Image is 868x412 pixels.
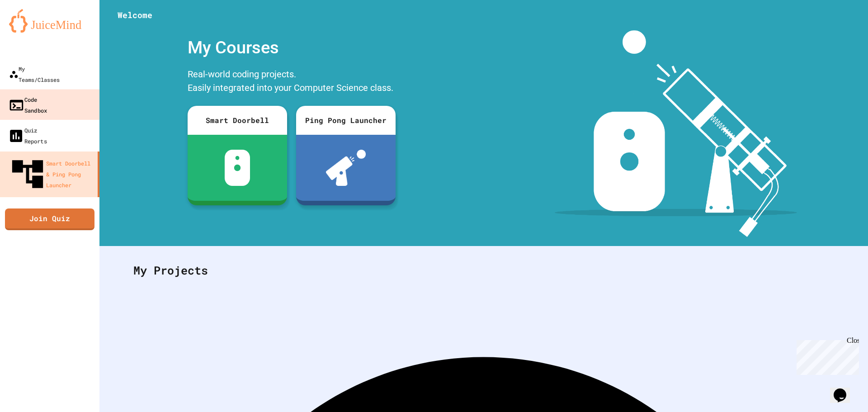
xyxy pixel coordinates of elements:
[9,156,94,193] div: Smart Doorbell & Ping Pong Launcher
[555,30,797,237] img: banner-image-my-projects.png
[326,150,366,186] img: ppl-with-ball.png
[830,376,859,403] iframe: chat widget
[188,106,287,135] div: Smart Doorbell
[9,94,47,116] div: Code Sandbox
[124,253,843,288] div: My Projects
[296,106,396,135] div: Ping Pong Launcher
[9,63,60,85] div: My Teams/Classes
[5,208,94,230] a: Join Quiz
[4,4,62,57] div: Chat with us now!Close
[183,65,400,99] div: Real-world coding projects. Easily integrated into your Computer Science class.
[225,150,250,186] img: sdb-white.svg
[8,124,47,147] div: Quiz Reports
[9,9,90,33] img: logo-orange.svg
[183,30,400,65] div: My Courses
[793,336,859,375] iframe: chat widget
